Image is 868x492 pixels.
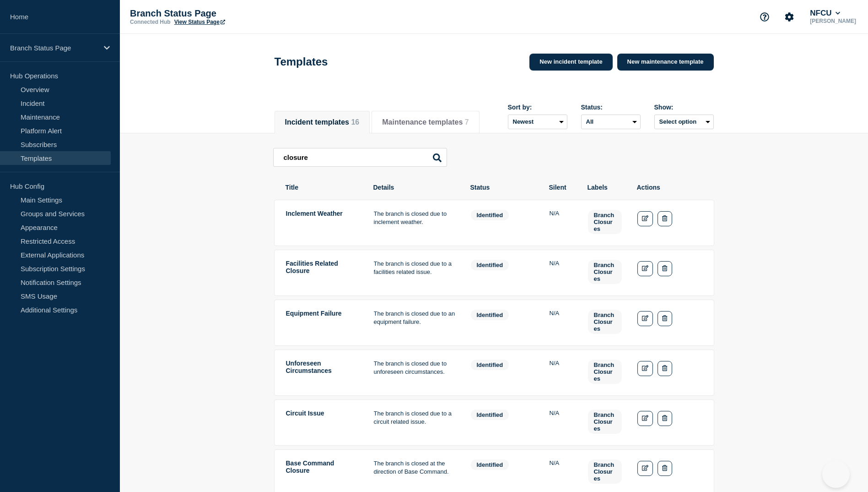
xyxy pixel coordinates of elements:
button: Delete [658,411,672,426]
span: Branch Closures [588,459,622,484]
div: Status: [581,104,641,111]
input: Search templates [273,148,447,167]
th: Details [373,183,455,191]
td: Silent: N/A [549,209,573,236]
th: Title [285,183,358,191]
td: Status: identified [470,259,534,286]
p: Branch Status Page [130,8,313,19]
a: View Status Page [174,19,225,25]
td: Status: identified [470,359,534,386]
a: Edit [637,261,653,276]
td: Silent: N/A [549,409,573,436]
button: Support [755,7,774,27]
button: Select option [654,115,714,129]
td: Status: identified [470,409,534,436]
td: Labels: Branch Closures [588,209,622,236]
td: Silent: N/A [549,259,573,286]
div: Show: [654,104,714,111]
td: Details: The branch is closed due to inclement weather. <br/> [373,209,456,236]
td: Silent: N/A [549,309,573,336]
a: Edit [637,411,653,426]
th: Labels [587,183,622,191]
div: Sort by: [508,104,567,111]
button: Delete [658,261,672,276]
span: Branch Closures [588,260,622,284]
select: Status [581,115,641,129]
a: Edit [637,311,653,326]
p: The branch is closed due to a facilities related issue. [374,260,455,277]
span: Branch Closures [588,210,622,234]
span: identified [471,410,509,420]
p: The branch is closed due to unforeseen circumstances. [374,360,455,377]
td: Title: Circuit Issue [286,409,359,436]
td: Actions: Edit Delete [637,459,703,486]
button: Incident templates 16 [285,118,360,126]
td: Details: The branch is closed at the direction of Base Command.<br/> [373,459,456,486]
span: identified [471,210,509,220]
span: 7 [465,118,469,126]
a: Edit [637,461,653,476]
button: Delete [658,361,672,376]
span: Branch Closures [588,360,622,384]
td: Status: identified [470,459,534,486]
td: Silent: N/A [549,359,573,386]
td: Details: The branch is closed due to unforeseen circumstances.<br/> [373,359,456,386]
td: Title: Unforeseen Circumstances [286,359,359,386]
span: Branch Closures [588,410,622,434]
td: Actions: Edit Delete [637,209,703,236]
button: Delete [658,211,672,226]
td: Silent: N/A [549,459,573,486]
td: Details: The branch is closed due to a circuit related issue.<br/> [373,409,456,436]
td: Title: Facilities Related Closure [286,259,359,286]
select: Sort by [508,115,567,129]
span: 16 [351,118,359,126]
a: New incident template [529,54,612,71]
p: The branch is closed at the direction of Base Command. [374,459,455,476]
a: Edit [637,211,653,226]
td: Actions: Edit Delete [637,359,703,386]
td: Details: The branch is closed due to a facilities related issue.<br/> [373,259,456,286]
button: Maintenance templates 7 [382,118,469,126]
td: Status: identified [470,209,534,236]
td: Status: identified [470,309,534,336]
span: identified [471,260,509,270]
td: Labels: Branch Closures [588,409,622,436]
button: Delete [658,461,672,476]
p: The branch is closed due to an equipment failure. [374,310,455,327]
a: Edit [637,361,653,376]
button: Delete [658,311,672,326]
td: Actions: Edit Delete [637,259,703,286]
td: Actions: Edit Delete [637,309,703,336]
td: Labels: Branch Closures [588,259,622,286]
th: Silent [549,183,572,191]
button: Account settings [780,7,799,27]
td: Details: The branch is closed due to an equipment failure.<br/> [373,309,456,336]
span: identified [471,310,509,320]
span: Branch Closures [588,310,622,334]
a: New maintenance template [617,54,714,71]
td: Title: Base Command Closure [286,459,359,486]
td: Labels: Branch Closures [588,359,622,386]
td: Title: Inclement Weather [286,209,359,236]
td: Title: Equipment Failure [286,309,359,336]
span: identified [471,459,509,470]
p: [PERSON_NAME] [808,18,858,24]
td: Labels: Branch Closures [588,459,622,486]
span: identified [471,360,509,370]
h1: Templates [275,55,328,68]
th: Status [470,183,534,191]
p: The branch is closed due to inclement weather. [374,210,455,227]
button: NFCU [808,9,842,18]
p: Connected Hub [130,19,171,25]
iframe: Help Scout Beacon - Open [822,460,850,488]
p: Branch Status Page [10,44,98,52]
p: The branch is closed due to a circuit related issue. [374,410,455,426]
td: Labels: Branch Closures [588,309,622,336]
th: Actions [636,183,702,191]
td: Actions: Edit Delete [637,409,703,436]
